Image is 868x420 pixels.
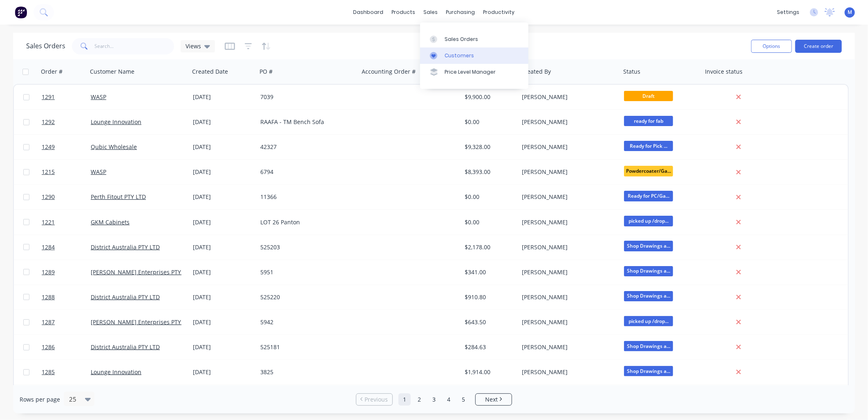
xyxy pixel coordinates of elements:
[848,9,852,16] span: M
[349,6,388,18] a: dashboard
[26,42,65,50] h1: Sales Orders
[91,343,160,351] a: District Australia PTY LTD
[465,343,513,351] div: $284.63
[260,118,351,126] div: RAAFA - TM Bench Sofa
[522,218,613,226] div: [PERSON_NAME]
[193,218,254,226] div: [DATE]
[91,93,106,101] a: WASP
[42,110,91,134] a: 1292
[465,143,513,151] div: $9,328.00
[193,343,254,351] div: [DATE]
[624,291,673,301] span: Shop Drawings a...
[751,40,792,53] button: Options
[193,368,254,376] div: [DATE]
[624,241,673,251] span: Shop Drawings a...
[479,6,519,18] div: productivity
[356,395,392,404] a: Previous page
[91,243,160,251] a: District Australia PTY LTD
[186,42,201,50] span: Views
[465,268,513,276] div: $341.00
[445,36,478,43] div: Sales Orders
[42,235,91,260] a: 1284
[624,191,673,201] span: Ready for PC/Ga...
[522,243,613,251] div: [PERSON_NAME]
[192,68,228,76] div: Created Date
[365,395,388,404] span: Previous
[773,6,803,18] div: settings
[91,368,141,376] a: Lounge Innovation
[42,310,91,334] a: 1287
[445,68,496,76] div: Price Level Manager
[42,160,91,184] a: 1215
[624,341,673,351] span: Shop Drawings a...
[465,293,513,301] div: $910.80
[624,266,673,276] span: Shop Drawings a...
[193,293,254,301] div: [DATE]
[42,185,91,209] a: 1290
[42,85,91,109] a: 1291
[624,116,673,126] span: ready for fab
[522,293,613,301] div: [PERSON_NAME]
[42,360,91,384] a: 1285
[42,168,55,176] span: 1215
[260,243,351,251] div: 525203
[465,318,513,326] div: $643.50
[353,393,515,406] ul: Pagination
[260,193,351,201] div: 11366
[476,395,512,404] a: Next page
[624,141,673,151] span: Ready for Pick ...
[193,318,254,326] div: [DATE]
[260,143,351,151] div: 42327
[705,68,743,76] div: Invoice status
[465,118,513,126] div: $0.00
[193,143,254,151] div: [DATE]
[42,143,55,151] span: 1249
[41,68,63,76] div: Order #
[522,168,613,176] div: [PERSON_NAME]
[42,193,55,201] span: 1290
[420,31,528,47] a: Sales Orders
[457,393,470,406] a: Page 5
[91,268,193,276] a: [PERSON_NAME] Enterprises PTY LTD
[522,318,613,326] div: [PERSON_NAME]
[420,6,442,18] div: sales
[91,193,146,201] a: Perth Fitout PTY LTD
[521,68,551,76] div: Created By
[95,38,174,54] input: Search...
[442,6,479,18] div: purchasing
[795,40,842,53] button: Create order
[465,368,513,376] div: $1,914.00
[260,318,351,326] div: 5942
[260,218,351,226] div: LOT 26 Panton
[193,193,254,201] div: [DATE]
[522,143,613,151] div: [PERSON_NAME]
[624,216,673,226] span: picked up /drop...
[388,6,420,18] div: products
[42,118,55,126] span: 1292
[20,395,60,404] span: Rows per page
[91,293,160,301] a: District Australia PTY LTD
[443,393,455,406] a: Page 4
[522,118,613,126] div: [PERSON_NAME]
[42,93,55,101] span: 1291
[42,135,91,159] a: 1249
[485,395,498,404] span: Next
[624,316,673,326] span: picked up /drop...
[90,68,134,76] div: Customer Name
[260,268,351,276] div: 5951
[445,52,474,59] div: Customers
[465,218,513,226] div: $0.00
[420,47,528,64] a: Customers
[522,93,613,101] div: [PERSON_NAME]
[420,64,528,80] a: Price Level Manager
[42,268,55,276] span: 1289
[193,268,254,276] div: [DATE]
[42,218,55,226] span: 1221
[522,193,613,201] div: [PERSON_NAME]
[42,260,91,285] a: 1289
[42,293,55,301] span: 1288
[42,285,91,309] a: 1288
[465,168,513,176] div: $8,393.00
[193,168,254,176] div: [DATE]
[624,366,673,376] span: Shop Drawings a...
